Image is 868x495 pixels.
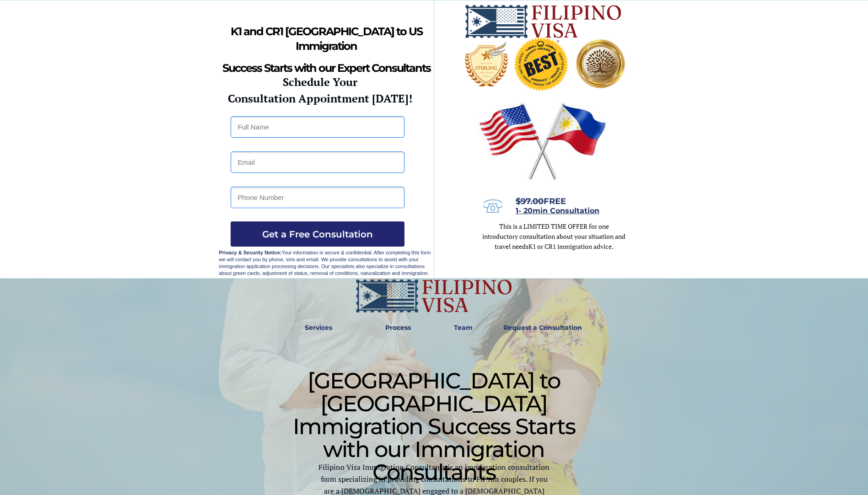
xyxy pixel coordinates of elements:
button: Get a Free Consultation [231,221,404,247]
input: Phone Number [231,187,404,208]
span: Get a Free Consultation [231,229,404,240]
strong: Consultation Appointment [DATE]! [228,91,412,106]
input: Full Name [231,116,404,138]
span: Your information is secure & confidential. After completing this form we will contact you by phon... [219,250,431,276]
span: K1 or CR1 immigration advice. [528,242,614,251]
span: 1- 20min Consultation [516,206,599,215]
strong: Process [385,323,411,332]
input: Email [231,151,404,173]
span: FREE [516,196,566,206]
strong: Services [305,323,332,332]
strong: Team [454,323,473,332]
span: [GEOGRAPHIC_DATA] to [GEOGRAPHIC_DATA] Immigration Success Starts with our Immigration Consultants [293,367,575,485]
a: Request a Consultation [499,317,586,339]
s: $97.00 [516,196,544,206]
strong: Schedule Your [283,75,357,89]
a: Team [448,317,479,339]
strong: Privacy & Security Notice: [219,250,282,255]
strong: K1 and CR1 [GEOGRAPHIC_DATA] to US Immigration [231,25,422,53]
span: This is a LIMITED TIME OFFER for one introductory consultation about your situation and travel needs [482,222,625,251]
a: Process [381,317,415,339]
a: Services [299,317,339,339]
a: 1- 20min Consultation [516,207,599,215]
strong: Success Starts with our Expert Consultants [222,61,431,75]
strong: Request a Consultation [503,323,582,332]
